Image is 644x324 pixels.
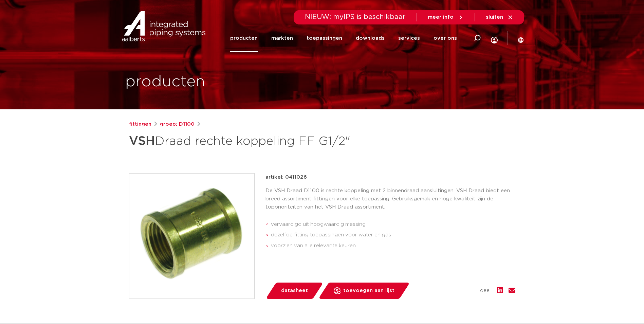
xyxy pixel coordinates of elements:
p: De VSH Draad D1100 is rechte koppeling met 2 binnendraad aansluitingen. VSH Draad biedt een breed... [265,187,515,211]
p: artikel: 0411026 [265,173,307,181]
a: downloads [356,24,385,52]
h1: Draad rechte koppeling FF G1/2" [129,131,384,151]
a: sluiten [486,14,513,20]
span: meer info [428,15,454,20]
span: deel: [480,287,492,295]
span: datasheet [281,285,308,296]
a: meer info [428,14,464,20]
img: Product Image for VSH Draad rechte koppeling FF G1/2" [129,174,254,299]
a: toepassingen [307,24,342,52]
h1: producten [125,71,205,93]
div: my IPS [491,22,498,54]
li: voorzien van alle relevante keuren [271,240,515,251]
a: fittingen [129,120,151,128]
span: sluiten [486,15,503,20]
li: vervaardigd uit hoogwaardig messing [271,219,515,230]
a: groep: D1100 [160,120,195,128]
nav: Menu [230,24,457,52]
strong: VSH [129,135,155,147]
a: services [398,24,420,52]
span: toevoegen aan lijst [343,285,394,296]
li: dezelfde fitting toepassingen voor water en gas [271,230,515,240]
span: NIEUW: myIPS is beschikbaar [305,14,406,20]
a: markten [271,24,293,52]
a: over ons [434,24,457,52]
a: datasheet [265,283,323,299]
a: producten [230,24,258,52]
